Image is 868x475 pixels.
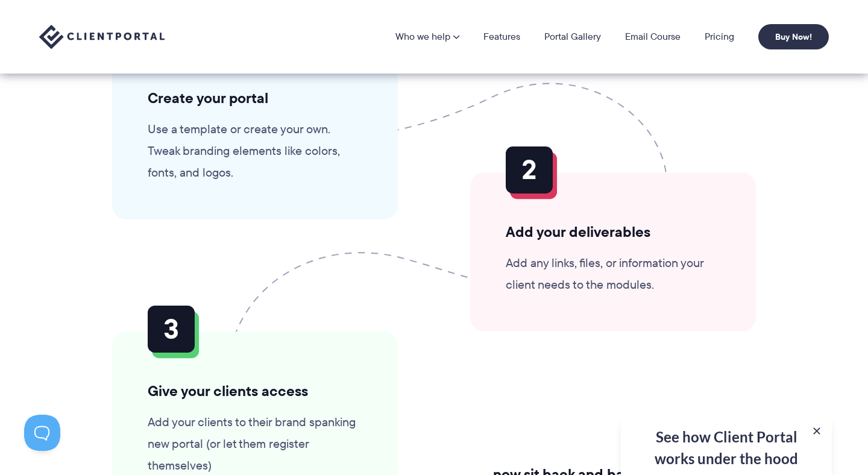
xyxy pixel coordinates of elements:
a: Features [483,32,520,42]
iframe: Toggle Customer Support [24,415,60,451]
h3: Add your deliverables [506,223,720,241]
p: Add any links, files, or information your client needs to the modules. [506,252,720,295]
a: Portal Gallery [544,32,601,42]
a: Email Course [625,32,681,42]
h3: Give your clients access [148,382,362,400]
p: Use a template or create your own. Tweak branding elements like colors, fonts, and logos. [148,118,362,183]
a: Who we help [395,32,459,42]
a: Pricing [705,32,734,42]
a: Buy Now! [758,24,829,49]
h3: Create your portal [148,89,362,107]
